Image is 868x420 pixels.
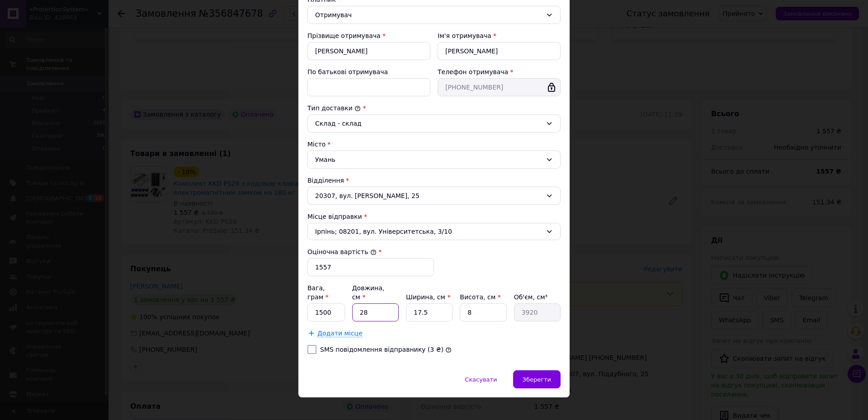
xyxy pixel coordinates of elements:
label: Довжина, см [352,284,385,301]
div: Відділення [307,176,561,185]
div: Тип доставки [307,104,561,113]
div: Склад - склад [315,118,542,128]
label: Вага, грам [307,284,329,301]
label: Висота, см [460,293,500,301]
input: +380 [438,78,561,96]
div: Умань [307,151,561,169]
span: Додати місце [317,330,363,337]
div: Отримувач [315,10,542,20]
span: Скасувати [465,376,497,383]
span: Ірпінь; 08201, вул. Університетська, 3/10 [315,227,542,236]
label: Прізвище отримувача [307,32,381,39]
label: Телефон отримувача [438,68,508,76]
span: Зберегти [523,376,551,383]
div: Об'єм, см³ [514,293,561,302]
div: 20307, вул. [PERSON_NAME], 25 [307,187,561,205]
div: Місто [307,140,561,149]
label: Оціночна вартість [307,248,377,255]
label: По батькові отримувача [307,68,388,76]
label: Ім'я отримувача [438,32,491,39]
div: Місце відправки [307,212,561,221]
label: SMS повідомлення відправнику (3 ₴) [320,346,443,353]
label: Ширина, см [406,293,450,301]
